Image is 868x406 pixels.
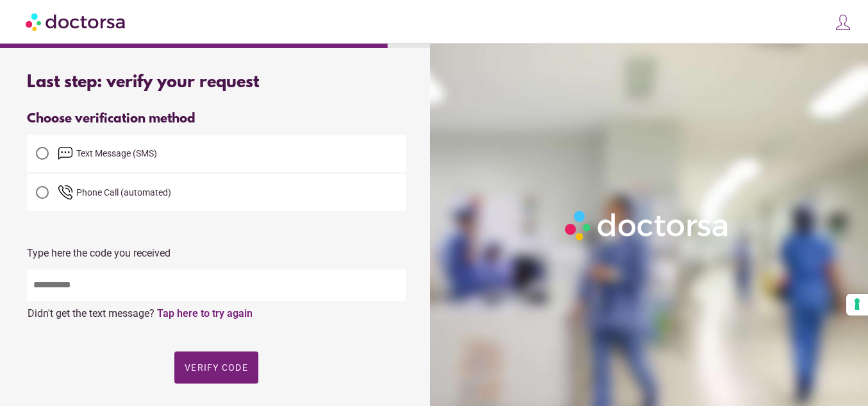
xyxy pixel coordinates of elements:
[58,185,73,200] img: phone
[157,307,253,319] a: Tap here to try again
[58,146,73,161] img: email
[76,148,157,158] span: Text Message (SMS)
[28,307,154,319] span: Didn't get the text message?
[27,247,406,259] p: Type here the code you received
[846,294,868,316] button: Your consent preferences for tracking technologies
[560,206,734,244] img: Logo-Doctorsa-trans-White-partial-flat.png
[185,362,248,373] span: Verify code
[834,13,852,31] img: icons8-customer-100.png
[174,351,258,384] button: Verify code
[27,112,406,126] div: Choose verification method
[76,187,171,198] span: Phone Call (automated)
[27,73,406,92] div: Last step: verify your request
[26,7,127,36] img: Doctorsa.com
